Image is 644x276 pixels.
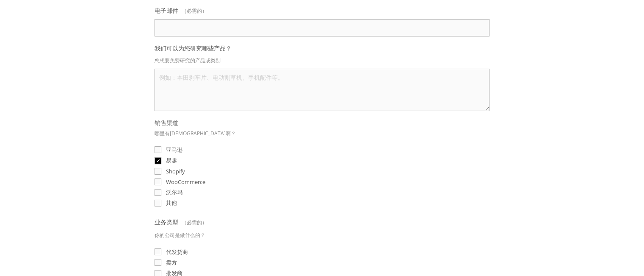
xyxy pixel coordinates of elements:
[155,218,178,226] font: 业务类型
[155,200,161,206] input: 其他
[166,259,177,266] font: 卖方
[155,130,236,137] font: 哪里有[DEMOGRAPHIC_DATA]啊？
[166,178,205,186] font: WooCommerce
[166,188,182,196] font: 沃尔玛
[155,157,161,164] input: 易趣
[155,146,161,153] input: 亚马逊
[181,7,207,14] font: （必需的）
[155,248,161,255] input: 代发货商
[166,156,177,164] font: 易趣
[155,178,161,185] input: WooCommerce
[166,248,188,256] font: 代发货商
[166,167,185,175] font: Shopify
[155,57,221,64] font: 您想要免费研究的产品或类别
[181,219,207,226] font: （必需的）
[155,259,161,266] input: 卖方
[155,189,161,196] input: 沃尔玛
[166,199,177,206] font: 其他
[155,6,178,14] font: 电子邮件
[166,146,182,153] font: 亚马逊
[155,119,178,127] font: 销售渠道
[155,168,161,175] input: Shopify
[155,231,205,239] font: 你的公司是做什么的？
[155,44,232,52] font: 我们可以为您研究哪些产品？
